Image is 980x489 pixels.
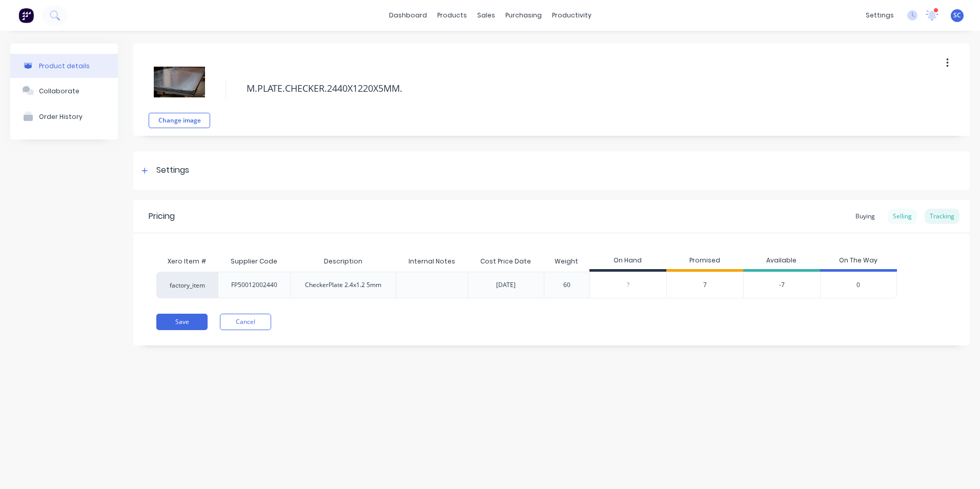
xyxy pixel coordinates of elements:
[953,11,961,20] span: SC
[149,113,210,128] button: Change image
[305,280,381,290] div: CheckerPlate 2.4x1.2 5mm
[39,87,79,95] div: Collaborate
[39,62,90,70] div: Product details
[18,8,34,23] img: Factory
[820,251,897,272] div: On The Way
[10,104,118,129] button: Order History
[10,78,118,104] button: Collaborate
[850,209,880,224] div: Buying
[703,280,707,290] span: 7
[384,8,432,23] a: dashboard
[156,272,218,298] div: factory_item
[231,280,277,290] div: FP50012002440
[743,251,820,272] div: Available
[156,314,208,330] button: Save
[400,249,463,274] div: Internal Notes
[472,249,539,274] div: Cost Price Date
[861,8,899,23] div: settings
[563,280,570,290] div: 60
[888,209,917,224] div: Selling
[472,8,500,23] div: sales
[547,8,597,23] div: productivity
[316,249,371,274] div: Description
[156,164,189,177] div: Settings
[925,209,959,224] div: Tracking
[156,251,218,272] div: Xero Item #
[546,249,586,274] div: Weight
[666,251,743,272] div: Promised
[432,8,472,23] div: products
[149,210,175,222] div: Pricing
[500,8,547,23] div: purchasing
[589,251,666,272] div: On Hand
[154,56,205,108] img: file
[496,280,516,290] div: [DATE]
[39,113,83,120] div: Order History
[743,272,820,298] div: -7
[222,249,285,274] div: Supplier Code
[220,314,271,330] button: Cancel
[856,280,860,290] span: 0
[241,76,886,100] textarea: M.PLATE.CHECKER.2440X1220X5MM.
[590,272,666,298] div: ?
[149,51,210,128] div: fileChange image
[10,54,118,78] button: Product details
